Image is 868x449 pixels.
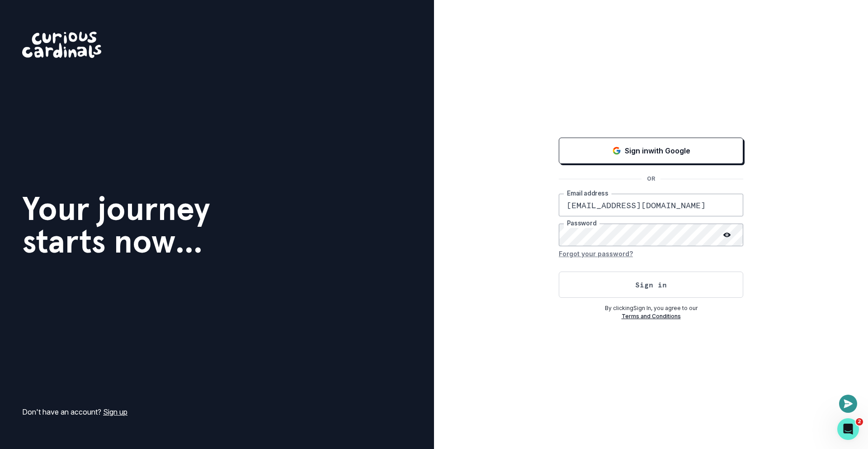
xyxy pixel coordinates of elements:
[839,395,857,413] button: Open or close messaging widget
[559,304,743,312] p: By clicking Sign In , you agree to our
[22,32,101,58] img: Curious Cardinals Logo
[856,418,863,425] span: 2
[559,246,633,261] button: Forgot your password?
[22,192,210,258] h1: Your journey starts now...
[642,175,660,183] p: OR
[622,313,681,320] a: Terms and Conditions
[837,418,859,440] iframe: Intercom live chat
[625,145,690,156] p: Sign in with Google
[103,407,127,416] a: Sign up
[559,272,743,298] button: Sign in
[22,406,127,417] p: Don't have an account?
[559,138,743,164] button: Sign in with Google (GSuite)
